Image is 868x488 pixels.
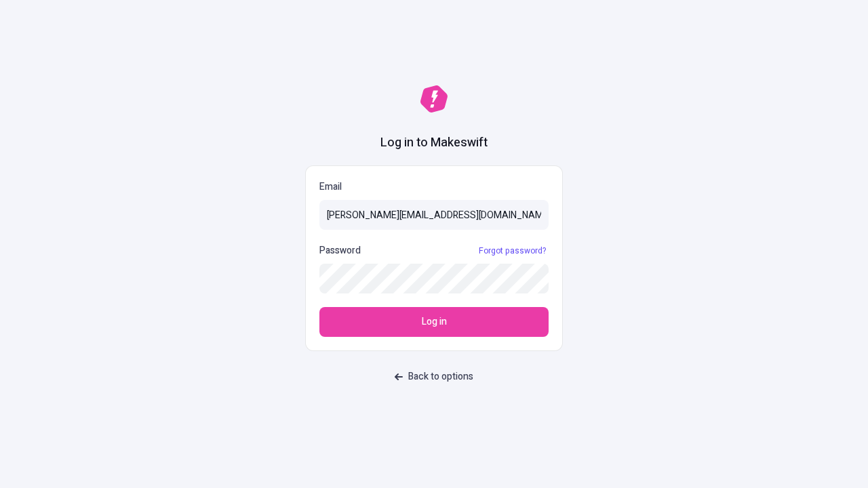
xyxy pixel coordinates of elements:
[408,369,473,384] span: Back to options
[476,245,549,256] a: Forgot password?
[387,365,481,389] button: Back to options
[319,180,549,195] p: Email
[422,314,447,329] span: Log in
[319,307,549,337] button: Log in
[319,243,361,258] p: Password
[319,200,549,230] input: Email
[380,134,488,152] h1: Log in to Makeswift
